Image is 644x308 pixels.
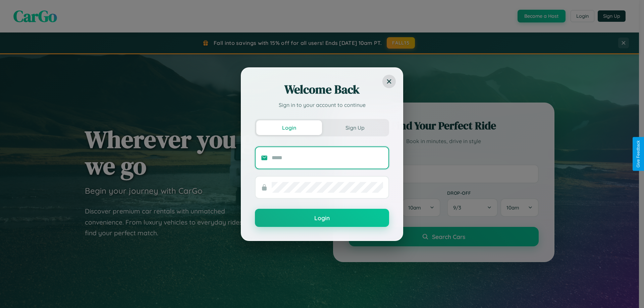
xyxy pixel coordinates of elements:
[322,120,388,135] button: Sign Up
[255,101,389,109] p: Sign in to your account to continue
[636,140,641,168] div: Give Feedback
[256,120,322,135] button: Login
[255,209,389,227] button: Login
[255,81,389,98] h2: Welcome Back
